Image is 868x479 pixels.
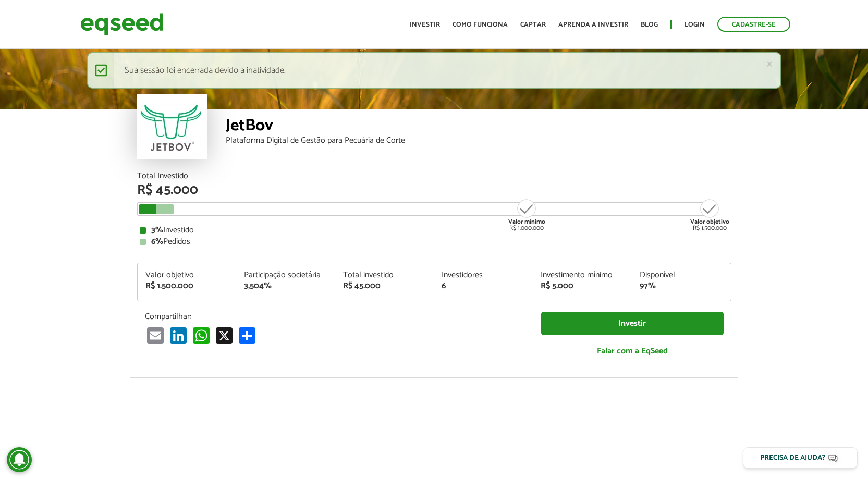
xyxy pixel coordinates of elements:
div: 97% [640,282,723,290]
div: 6 [442,282,525,290]
div: Investido [140,226,729,235]
a: LinkedIn [168,327,189,344]
div: Sua sessão foi encerrada devido a inatividade. [87,52,781,89]
div: R$ 1.500.000 [690,198,729,231]
div: Valor objetivo [145,271,229,279]
a: WhatsApp [191,327,212,344]
a: Login [684,21,705,28]
strong: Valor mínimo [508,217,545,227]
div: Pedidos [140,238,729,246]
img: EqSeed [80,10,164,38]
a: Compartilhar [237,327,258,344]
div: Investimento mínimo [541,271,624,279]
div: R$ 45.000 [137,183,731,197]
a: × [766,58,773,69]
a: Cadastre-se [717,17,790,32]
a: Captar [520,21,546,28]
a: Aprenda a investir [558,21,628,28]
div: R$ 5.000 [541,282,624,290]
strong: 6% [151,235,163,249]
div: R$ 1.500.000 [145,282,229,290]
a: Email [145,327,166,344]
div: Plataforma Digital de Gestão para Pecuária de Corte [226,137,731,145]
div: R$ 1.000.000 [507,198,546,231]
div: Participação societária [244,271,327,279]
a: Investir [541,312,724,335]
a: Como funciona [453,21,508,28]
strong: Valor objetivo [690,217,729,227]
div: Total Investido [137,172,731,180]
div: Disponível [640,271,723,279]
a: Falar com a EqSeed [541,340,724,362]
div: JetBov [226,117,731,137]
p: Compartilhar: [145,312,525,322]
a: Investir [410,21,440,28]
div: Investidores [442,271,525,279]
div: Total investido [343,271,426,279]
strong: 3% [151,223,163,237]
div: R$ 45.000 [343,282,426,290]
div: 3,504% [244,282,327,290]
a: Blog [641,21,658,28]
a: X [214,327,235,344]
